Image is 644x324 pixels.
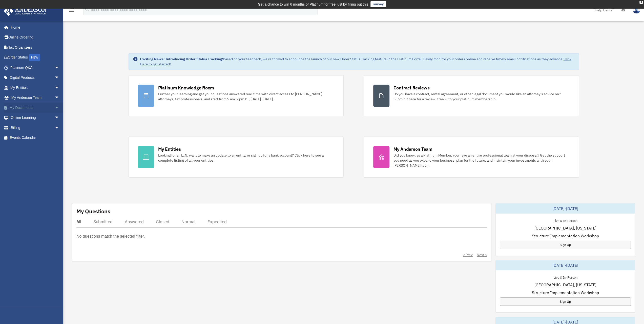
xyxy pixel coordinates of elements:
[140,57,571,66] a: Click Here to get started!
[4,52,67,63] a: Order StatusNEW
[54,83,65,93] span: arrow_drop_down
[4,32,67,43] a: Online Ordering
[364,137,579,178] a: My Anderson Team Did you know, as a Platinum Member, you have an entire professional team at your...
[258,1,368,7] div: Get a chance to win 6 months of Platinum for free just by filling out this
[393,91,570,102] div: Do you have a contract, rental agreement, or other legal document you would like an attorney's ad...
[532,290,599,296] span: Structure Implementation Workshop
[54,113,65,123] span: arrow_drop_down
[85,7,90,12] i: search
[158,85,214,91] div: Platinum Knowledge Room
[4,42,67,52] a: Tax Organizers
[76,219,81,224] div: All
[549,274,581,280] div: Live & In-Person
[4,83,67,93] a: My Entitiesarrow_drop_down
[370,1,386,7] a: survey
[500,297,631,306] a: Sign Up
[158,91,334,102] div: Further your learning and get your questions answered real-time with direct access to [PERSON_NAM...
[4,133,67,143] a: Events Calendar
[140,56,575,67] div: Based on your feedback, we're thrilled to announce the launch of our new Order Status Tracking fe...
[54,73,65,83] span: arrow_drop_down
[4,123,67,133] a: Billingarrow_drop_down
[54,93,65,103] span: arrow_drop_down
[181,219,195,224] div: Normal
[158,153,334,163] div: Looking for an EIN, want to make an update to an entity, or sign up for a bank account? Click her...
[4,103,67,113] a: My Documentsarrow_drop_down
[534,225,596,231] span: [GEOGRAPHIC_DATA], [US_STATE]
[393,153,570,168] div: Did you know, as a Platinum Member, you have an entire professional team at your disposal? Get th...
[4,73,67,83] a: Digital Productsarrow_drop_down
[4,22,65,32] a: Home
[129,137,344,178] a: My Entities Looking for an EIN, want to make an update to an entity, or sign up for a bank accoun...
[68,9,74,13] a: menu
[54,123,65,133] span: arrow_drop_down
[29,54,40,61] div: NEW
[76,207,110,215] div: My Questions
[158,146,181,152] div: My Entities
[68,7,74,13] i: menu
[496,203,635,214] div: [DATE]-[DATE]
[496,260,635,270] div: [DATE]-[DATE]
[207,219,227,224] div: Expedited
[639,1,643,4] div: close
[549,218,581,223] div: Live & In-Person
[54,63,65,73] span: arrow_drop_down
[532,233,599,239] span: Structure Implementation Workshop
[633,6,640,14] img: User Pic
[93,219,113,224] div: Submitted
[4,63,67,73] a: Platinum Q&Aarrow_drop_down
[156,219,169,224] div: Closed
[4,113,67,123] a: Online Learningarrow_drop_down
[534,282,596,288] span: [GEOGRAPHIC_DATA], [US_STATE]
[4,93,67,103] a: My Anderson Teamarrow_drop_down
[76,233,145,240] p: No questions match the selected filter.
[2,6,48,16] img: Anderson Advisors Platinum Portal
[140,57,223,61] strong: Exciting News: Introducing Order Status Tracking!
[125,219,144,224] div: Answered
[129,75,344,116] a: Platinum Knowledge Room Further your learning and get your questions answered real-time with dire...
[393,85,430,91] div: Contract Reviews
[54,103,65,113] span: arrow_drop_down
[500,241,631,249] a: Sign Up
[364,75,579,116] a: Contract Reviews Do you have a contract, rental agreement, or other legal document you would like...
[393,146,432,152] div: My Anderson Team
